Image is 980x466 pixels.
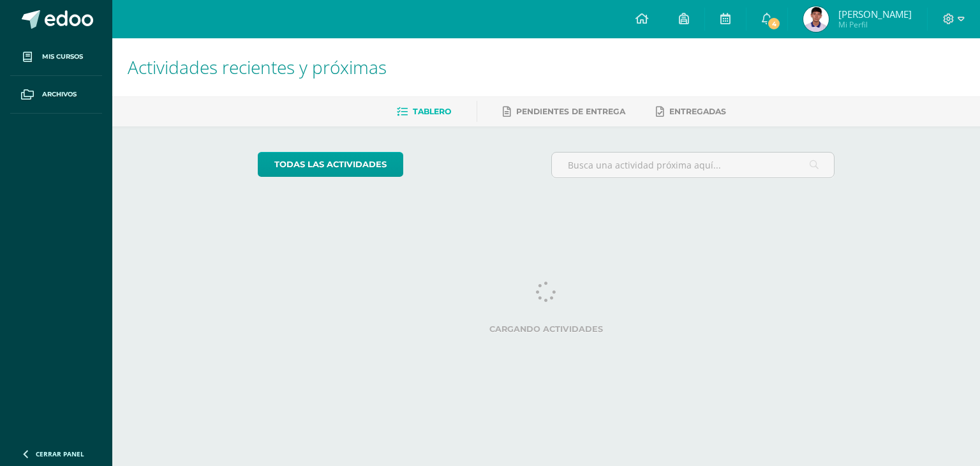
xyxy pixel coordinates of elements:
span: Pendientes de entrega [516,107,625,116]
span: Mi Perfil [838,19,912,30]
span: Entregadas [669,107,726,116]
a: Archivos [10,76,102,114]
span: Actividades recientes y próximas [128,55,387,79]
input: Busca una actividad próxima aquí... [552,153,835,177]
img: dc82dfd4b0d086c4ad3b1c634531047c.png [803,6,829,32]
a: Mis cursos [10,38,102,76]
a: Entregadas [656,101,726,122]
a: Pendientes de entrega [503,101,625,122]
a: Tablero [397,101,451,122]
span: Cerrar panel [36,449,84,458]
span: Mis cursos [42,52,83,62]
span: 4 [767,17,781,31]
span: Tablero [413,107,451,116]
a: todas las Actividades [258,152,403,177]
label: Cargando actividades [258,324,835,334]
span: Archivos [42,89,77,100]
span: [PERSON_NAME] [838,8,912,20]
